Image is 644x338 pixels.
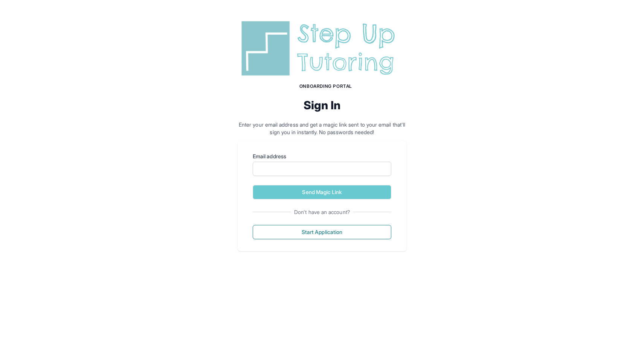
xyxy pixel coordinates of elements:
[245,83,406,89] h1: Onboarding Portal
[253,185,391,199] button: Send Magic Link
[253,153,391,160] label: Email address
[238,18,406,79] img: Step Up Tutoring horizontal logo
[238,121,406,136] p: Enter your email address and get a magic link sent to your email that'll sign you in instantly. N...
[238,98,406,112] h2: Sign In
[253,225,391,239] button: Start Application
[291,208,353,216] span: Don't have an account?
